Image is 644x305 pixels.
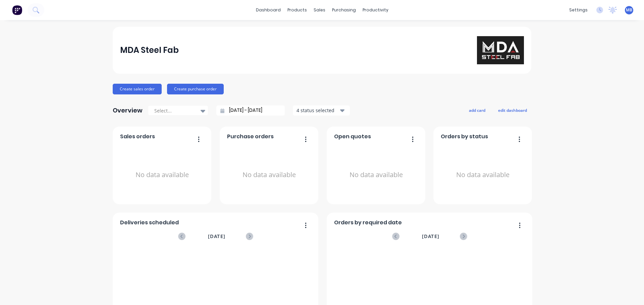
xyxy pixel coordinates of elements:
[465,106,490,115] button: add card
[208,233,225,240] span: [DATE]
[334,143,418,207] div: No data available
[359,5,392,15] div: productivity
[120,44,179,57] div: MDA Steel Fab
[113,104,143,117] div: Overview
[494,106,531,115] button: edit dashboard
[227,143,311,207] div: No data available
[566,5,591,15] div: settings
[227,133,274,141] span: Purchase orders
[120,219,179,227] span: Deliveries scheduled
[626,7,632,13] span: MB
[12,5,22,15] img: Factory
[253,5,284,15] a: dashboard
[167,84,224,94] button: Create purchase order
[422,233,439,240] span: [DATE]
[334,219,402,227] span: Orders by required date
[441,143,525,207] div: No data available
[120,133,155,141] span: Sales orders
[441,133,488,141] span: Orders by status
[284,5,310,15] div: products
[329,5,359,15] div: purchasing
[293,105,350,116] button: 4 status selected
[297,107,339,114] div: 4 status selected
[334,133,371,141] span: Open quotes
[113,84,162,94] button: Create sales order
[310,5,329,15] div: sales
[477,36,524,64] img: MDA Steel Fab
[120,143,204,207] div: No data available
